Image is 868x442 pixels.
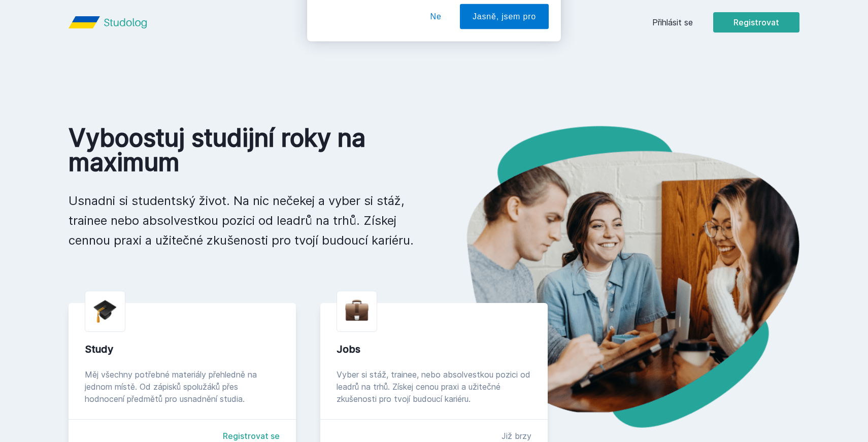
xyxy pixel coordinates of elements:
p: Usnadni si studentský život. Na nic nečekej a vyber si stáž, trainee nebo absolvestkou pozici od ... [69,191,418,250]
button: Jasně, jsem pro [460,53,549,78]
div: [PERSON_NAME] dostávat tipy ohledně studia, nových testů, hodnocení učitelů a předmětů? [360,12,549,36]
img: briefcase.png [345,297,369,323]
div: Jobs [337,342,531,356]
img: notification icon [319,12,360,53]
button: Ne [418,53,454,78]
div: Měj všechny potřebné materiály přehledně na jednom místě. Od zápisků spolužáků přes hodnocení pře... [85,368,280,405]
img: graduation-cap.png [93,299,117,323]
div: Vyber si stáž, trainee, nebo absolvestkou pozici od leadrů na trhů. Získej cenou praxi a užitečné... [337,368,531,405]
div: Již brzy [502,430,531,442]
h1: Vyboostuj studijní roky na maximum [69,126,418,175]
img: hero.png [434,126,799,428]
a: Registrovat se [223,430,280,442]
div: Study [85,342,280,356]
